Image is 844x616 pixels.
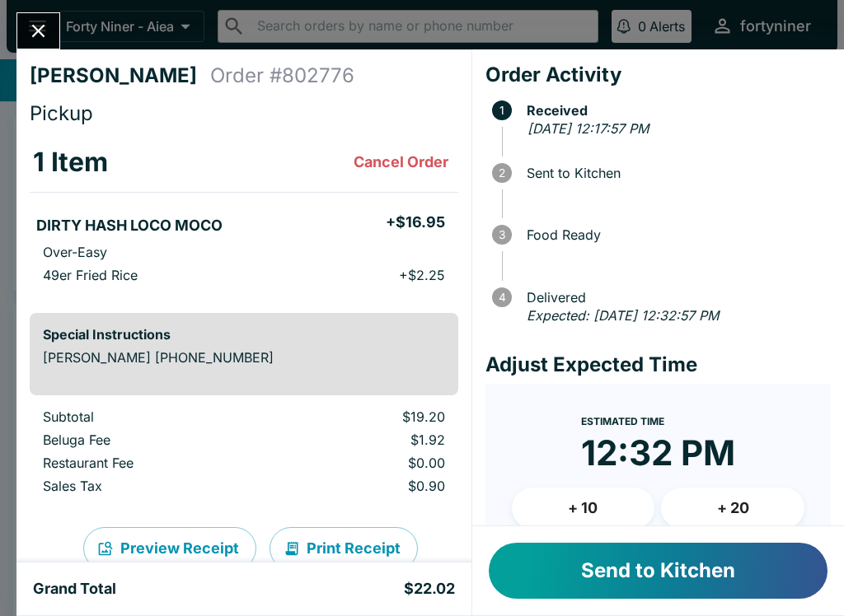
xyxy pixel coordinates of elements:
[43,244,107,260] p: Over-Easy
[30,101,93,125] span: Pickup
[527,307,719,324] em: Expected: [DATE] 12:32:57 PM
[287,478,445,494] p: $0.90
[30,63,210,88] h4: [PERSON_NAME]
[36,216,223,236] h5: DIRTY HASH LOCO MOCO
[499,228,505,241] text: 3
[485,352,831,377] h4: Adjust Expected Time
[518,166,831,180] span: Sent to Kitchen
[33,579,116,599] h5: Grand Total
[17,13,59,49] button: Close
[661,488,804,529] button: + 20
[43,432,260,448] p: Beluga Fee
[210,63,354,88] h4: Order # 802776
[485,63,831,87] h4: Order Activity
[512,488,655,529] button: + 10
[518,290,831,305] span: Delivered
[43,349,445,366] p: [PERSON_NAME] [PHONE_NUMBER]
[287,408,445,425] p: $19.20
[43,455,260,471] p: Restaurant Fee
[399,267,445,283] p: + $2.25
[43,478,260,494] p: Sales Tax
[581,432,735,474] time: 12:32 PM
[30,408,458,501] table: orders table
[287,455,445,471] p: $0.00
[30,133,458,300] table: orders table
[518,103,831,118] span: Received
[43,267,138,283] p: 49er Fried Rice
[347,146,455,179] button: Cancel Order
[527,120,649,137] em: [DATE] 12:17:57 PM
[489,543,828,599] button: Send to Kitchen
[499,104,504,117] text: 1
[581,415,664,427] span: Estimated Time
[287,432,445,448] p: $1.92
[270,527,418,570] button: Print Receipt
[386,212,445,232] h5: + $16.95
[33,146,108,179] h3: 1 Item
[43,408,260,425] p: Subtotal
[498,291,505,304] text: 4
[43,326,445,343] h6: Special Instructions
[404,579,455,599] h5: $22.02
[499,166,505,180] text: 2
[518,227,831,242] span: Food Ready
[83,527,256,570] button: Preview Receipt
